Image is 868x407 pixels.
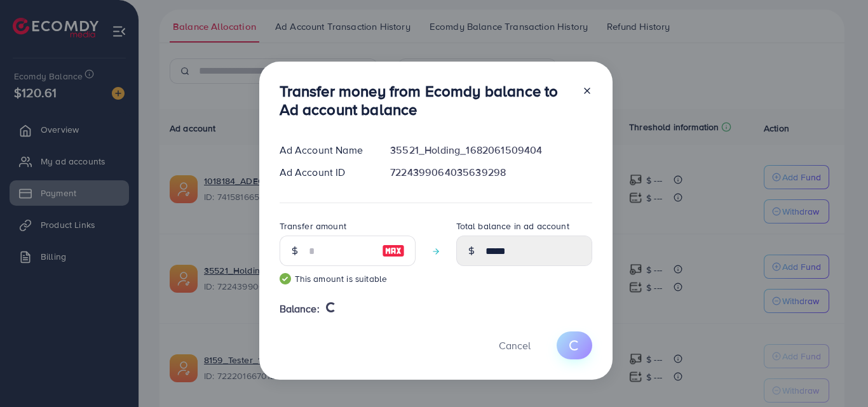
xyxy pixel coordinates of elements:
small: This amount is suitable [280,272,416,285]
label: Transfer amount [280,220,346,232]
iframe: Chat [814,350,858,397]
h3: Transfer money from Ecomdy balance to Ad account balance [280,82,572,119]
span: Balance: [280,302,320,316]
span: Cancel [499,338,531,352]
img: image [382,243,405,258]
img: guide [280,273,291,284]
div: Ad Account ID [269,165,381,180]
button: Cancel [483,331,546,359]
div: 7224399064035639298 [380,165,602,180]
div: Ad Account Name [269,143,381,157]
label: Total balance in ad account [456,220,569,232]
div: 35521_Holding_1682061509404 [380,143,602,157]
